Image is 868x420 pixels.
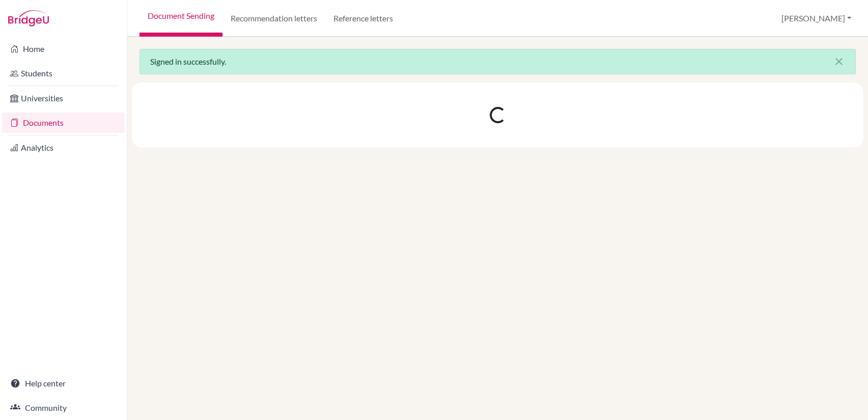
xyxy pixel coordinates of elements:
[2,398,125,418] a: Community
[833,55,845,68] i: close
[2,113,125,133] a: Documents
[2,137,125,158] a: Analytics
[2,373,125,394] a: Help center
[777,9,856,28] button: [PERSON_NAME]
[2,63,125,83] a: Students
[8,10,49,26] img: Bridge-U
[823,49,855,74] button: Close
[2,88,125,108] a: Universities
[139,49,856,74] div: Signed in successfully.
[2,39,125,59] a: Home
